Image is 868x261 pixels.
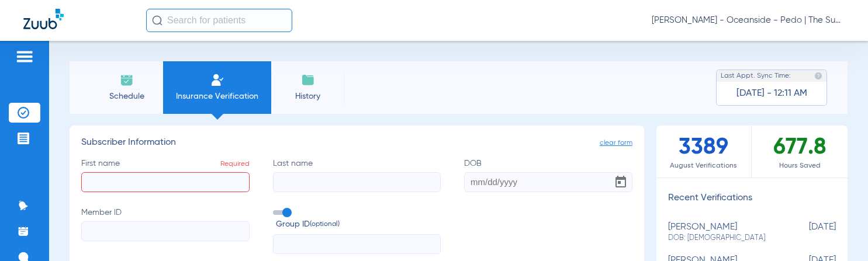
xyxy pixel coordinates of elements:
span: Hours Saved [752,160,848,172]
input: First nameRequired [81,172,250,192]
div: [PERSON_NAME] [668,222,778,243]
button: Open calendar [609,170,632,194]
img: Schedule [120,73,134,87]
span: Schedule [99,91,154,102]
span: Group ID [276,218,441,231]
input: Member ID [81,221,250,241]
h3: Recent Verifications [656,193,848,204]
span: clear form [600,137,632,149]
img: hamburger-icon [15,50,34,64]
span: History [280,91,336,102]
input: DOBOpen calendar [464,172,632,192]
span: August Verifications [656,160,752,172]
input: Last name [273,172,441,192]
span: Insurance Verification [172,91,262,102]
span: DOB: [DEMOGRAPHIC_DATA] [668,233,778,243]
label: DOB [464,158,632,192]
div: 677.8 [752,126,848,178]
label: Last name [273,158,441,192]
label: First name [81,158,250,192]
label: Member ID [81,207,250,255]
span: [DATE] - 12:11 AM [736,88,807,99]
img: Manual Insurance Verification [210,73,224,87]
div: 3389 [656,126,752,178]
span: [PERSON_NAME] - Oceanside - Pedo | The Super Dentists [652,15,845,26]
img: Search Icon [152,15,162,26]
small: (optional) [310,218,340,231]
span: Required [220,161,250,168]
input: Search for patients [146,9,292,32]
img: History [301,73,315,87]
img: last sync help info [814,72,822,80]
span: [DATE] [777,222,836,243]
h3: Subscriber Information [81,137,632,149]
span: Last Appt. Sync Time: [721,70,791,82]
img: Zuub Logo [23,9,64,29]
iframe: Chat Widget [810,205,868,261]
